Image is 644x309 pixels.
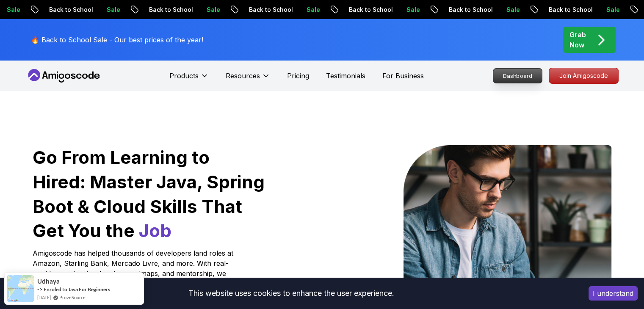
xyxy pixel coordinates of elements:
p: Back to School [42,6,100,14]
img: provesource social proof notification image [7,275,34,302]
h1: Go From Learning to Hired: Master Java, Spring Boot & Cloud Skills That Get You the [33,145,266,243]
p: Sale [600,6,627,14]
p: Back to School [442,6,500,14]
a: Pricing [287,71,309,81]
button: Accept cookies [589,286,638,301]
p: Back to School [342,6,400,14]
p: Resources [226,71,260,81]
span: Job [139,220,171,241]
p: 🔥 Back to School Sale - Our best prices of the year! [31,35,203,45]
p: Sale [200,6,227,14]
p: Back to School [542,6,600,14]
p: Join Amigoscode [549,68,618,83]
p: Products [169,71,199,81]
p: Grab Now [569,30,586,50]
button: Resources [226,71,270,88]
a: ProveSource [59,294,86,301]
p: Sale [100,6,127,14]
p: Sale [500,6,527,14]
a: Testimonials [326,71,365,81]
span: [DATE] [37,294,51,301]
p: Sale [300,6,327,14]
p: Sale [400,6,427,14]
a: Enroled to Java For Beginners [44,286,110,292]
div: This website uses cookies to enhance the user experience. [6,284,576,303]
p: Amigoscode has helped thousands of developers land roles at Amazon, Starling Bank, Mercado Livre,... [33,248,236,289]
button: Products [169,71,209,88]
span: Udhaya [37,278,60,285]
p: Back to School [242,6,300,14]
a: Dashboard [493,68,542,83]
span: -> [37,286,43,292]
p: Dashboard [493,69,542,83]
p: Back to School [142,6,200,14]
a: Join Amigoscode [549,68,619,84]
a: For Business [382,71,424,81]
